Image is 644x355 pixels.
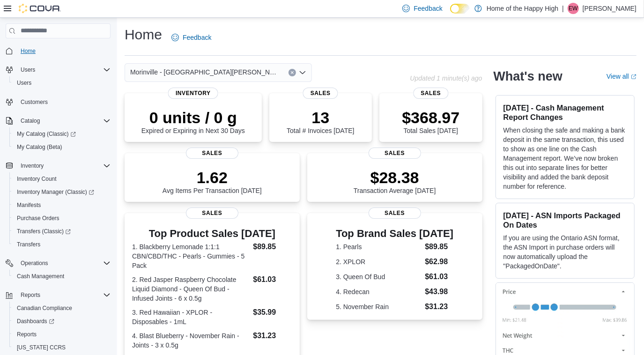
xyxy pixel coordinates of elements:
[13,316,111,327] span: Dashboards
[2,114,114,127] button: Catalog
[402,108,459,134] div: Total Sales [DATE]
[17,188,94,196] span: Inventory Manager (Classic)
[13,342,69,353] a: [US_STATE] CCRS
[132,331,249,350] dt: 4. Blast Blueberry - November Rain - Joints - 3 x 0.5g
[13,271,111,282] span: Cash Management
[13,342,111,353] span: Washington CCRS
[9,341,114,354] button: [US_STATE] CCRS
[13,213,63,224] a: Purchase Orders
[336,242,421,251] dt: 1. Pearls
[186,207,238,219] span: Sales
[21,291,40,299] span: Reports
[562,3,564,14] p: |
[17,228,71,235] span: Transfers (Classic)
[21,259,48,267] span: Operations
[607,73,637,80] a: View allExternal link
[2,257,114,270] button: Operations
[9,127,114,141] a: My Catalog (Classic)
[17,175,57,183] span: Inventory Count
[253,307,292,318] dd: $35.99
[17,201,41,209] span: Manifests
[9,270,114,283] button: Cash Management
[13,329,40,340] a: Reports
[13,141,66,153] a: My Catalog (Beta)
[13,77,111,89] span: Users
[503,103,627,122] h3: [DATE] - Cash Management Report Changes
[13,186,111,198] span: Inventory Manager (Classic)
[17,258,111,269] span: Operations
[253,274,292,285] dd: $61.03
[17,45,111,57] span: Home
[336,272,421,281] dt: 3. Queen Of Bud
[425,271,453,282] dd: $61.03
[168,88,218,99] span: Inventory
[21,66,35,74] span: Users
[336,302,421,311] dt: 5. November Rain
[425,256,453,267] dd: $62.98
[289,69,296,76] button: Clear input
[13,173,111,185] span: Inventory Count
[17,289,44,301] button: Reports
[2,288,114,302] button: Reports
[9,225,114,238] a: Transfers (Classic)
[141,108,245,134] div: Expired or Expiring in Next 30 Days
[425,301,453,312] dd: $31.23
[13,128,80,140] a: My Catalog (Classic)
[17,160,111,171] span: Inventory
[583,3,637,14] p: [PERSON_NAME]
[13,329,111,340] span: Reports
[13,303,76,314] a: Canadian Compliance
[369,148,421,159] span: Sales
[2,95,114,109] button: Customers
[303,88,338,99] span: Sales
[287,108,354,134] div: Total # Invoices [DATE]
[13,226,111,237] span: Transfers (Classic)
[17,96,52,108] a: Customers
[2,159,114,172] button: Inventory
[13,141,111,153] span: My Catalog (Beta)
[9,199,114,212] button: Manifests
[17,318,54,325] span: Dashboards
[336,228,453,239] h3: Top Brand Sales [DATE]
[17,331,37,338] span: Reports
[17,115,44,126] button: Catalog
[413,88,448,99] span: Sales
[299,69,306,76] button: Open list of options
[9,212,114,225] button: Purchase Orders
[21,98,48,106] span: Customers
[369,207,421,219] span: Sales
[13,239,44,250] a: Transfers
[13,226,74,237] a: Transfers (Classic)
[425,241,453,252] dd: $89.85
[13,316,58,327] a: Dashboards
[253,241,292,252] dd: $89.85
[13,200,44,211] a: Manifests
[17,160,47,171] button: Inventory
[163,168,262,194] div: Avg Items Per Transaction [DATE]
[17,79,31,87] span: Users
[2,63,114,76] button: Users
[354,168,436,187] p: $28.38
[9,76,114,89] button: Users
[17,45,39,57] a: Home
[17,64,111,75] span: Users
[9,315,114,328] a: Dashboards
[132,228,292,239] h3: Top Product Sales [DATE]
[9,302,114,315] button: Canadian Compliance
[17,304,72,312] span: Canadian Compliance
[13,239,111,250] span: Transfers
[9,185,114,199] a: Inventory Manager (Classic)
[17,96,111,108] span: Customers
[17,289,111,301] span: Reports
[21,117,40,125] span: Catalog
[631,74,637,80] svg: External link
[21,162,44,170] span: Inventory
[141,108,245,127] p: 0 units / 0 g
[13,271,68,282] a: Cash Management
[21,47,36,55] span: Home
[163,168,262,187] p: 1.62
[568,3,579,14] div: Erynn Watson
[494,69,563,84] h2: What's new
[13,303,111,314] span: Canadian Compliance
